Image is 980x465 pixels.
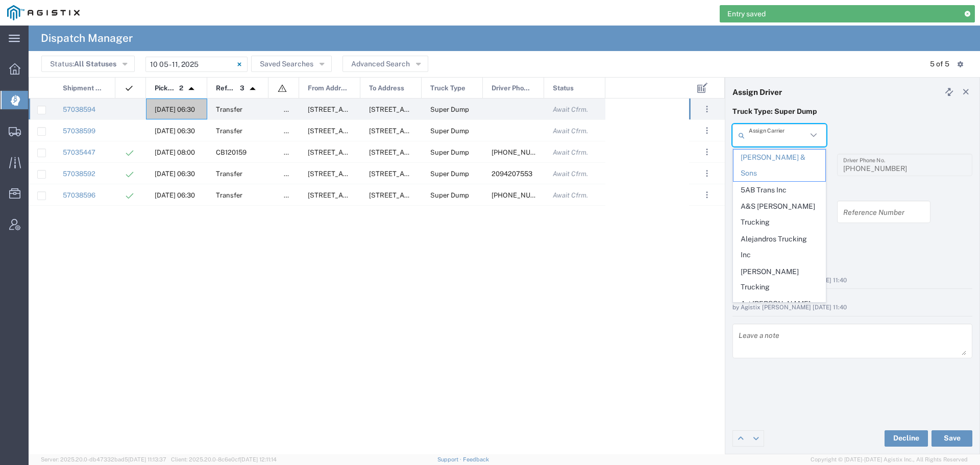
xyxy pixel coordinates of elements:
span: Transfer [216,170,242,178]
div: by Agistix [PERSON_NAME] [DATE] 11:40 [732,303,972,312]
span: Status [553,78,574,99]
img: logo [7,5,80,20]
h4: Assign Driver [732,87,782,96]
span: Reference [216,78,236,99]
h4: Dispatch Manager [41,26,133,51]
h4: Notes [732,248,972,257]
span: Await Cfrm. [553,127,588,135]
span: 26292 E River Rd, Escalon, California, 95320, United States [308,149,409,156]
span: Super Dump [430,127,469,135]
span: CB120159 [216,149,247,156]
span: [DATE] 12:11:14 [240,456,277,462]
a: 57035447 [63,149,95,156]
span: . . . [706,189,708,201]
span: [PERSON_NAME] & Sons [733,150,825,181]
span: 4588 Hope Ln, Salida, California, 95368, United States [308,106,409,113]
span: 209-610-6061 [492,191,552,199]
span: 4588 Hope Ln, Salida, California, 95368, United States [308,127,409,135]
button: ... [700,166,714,181]
span: 5AB Trans Inc [733,182,825,198]
div: by Agistix [PERSON_NAME] [DATE] 11:40 [732,276,972,285]
span: 10/07/2025, 06:30 [155,170,195,178]
span: Super Dump [430,170,469,178]
span: Art [PERSON_NAME] Inc [733,296,825,328]
a: Edit previous row [733,431,748,446]
button: Save [932,430,972,447]
a: Support [437,456,463,462]
button: ... [700,124,714,138]
span: Driver Phone No. [492,78,533,99]
span: 10/07/2025, 06:30 [155,127,195,135]
span: 10/07/2025, 06:30 [155,191,195,199]
span: Server: 2025.20.0-db47332bad5 [41,456,166,462]
a: 57038599 [63,127,95,135]
button: ... [700,145,714,159]
span: . . . [706,103,708,115]
span: 10/06/2025, 08:00 [155,149,195,156]
span: From Address [308,78,349,99]
a: 57038596 [63,191,95,199]
span: 209-923-3295 [492,149,552,156]
span: Await Cfrm. [553,191,588,199]
span: false [284,191,299,199]
button: Status:All Statuses [41,56,135,72]
span: false [284,127,299,135]
img: icon [124,83,134,93]
span: Transfer [216,127,242,135]
span: false [284,106,299,113]
div: 5 of 5 [930,59,949,69]
span: 4330 E. Winery Rd, Acampo, California, 95220, United States [369,106,471,113]
img: arrow-dropup.svg [183,81,200,97]
span: Alejandros Trucking Inc [733,231,825,263]
button: Advanced Search [342,56,428,72]
span: Transfer [216,191,242,199]
button: ... [700,102,714,116]
button: ... [700,188,714,202]
span: Super Dump [430,191,469,199]
a: Feedback [463,456,489,462]
span: 4588 Hope Ln, Salida, California, 95368, United States [308,191,409,199]
p: Truck Type: Super Dump [732,106,972,117]
span: false [284,170,299,178]
img: icon [277,83,287,93]
span: A&S [PERSON_NAME] Trucking [733,199,825,230]
span: Await Cfrm. [553,149,588,156]
span: Copyright © [DATE]-[DATE] Agistix Inc., All Rights Reserved [811,455,968,464]
span: To Address [369,78,404,99]
span: Pickup Date and Time [155,78,176,99]
span: Super Dump [430,106,469,113]
div: Business No Loading Dock [732,292,972,303]
a: 57038592 [63,170,95,178]
span: Await Cfrm. [553,106,588,113]
span: 10/07/2025, 06:30 [155,106,195,113]
span: [PERSON_NAME] Trucking [733,264,825,296]
button: Decline [885,430,928,447]
span: Truck Type [430,78,465,99]
a: Edit next row [748,431,764,446]
span: false [284,149,299,156]
span: 4330 E. Winery Rd, Acampo, California, 95220, United States [369,191,471,199]
span: Await Cfrm. [553,170,588,178]
span: 4588 Hope Ln, Salida, California, 95368, United States [308,170,409,178]
span: 2 [179,78,183,99]
img: arrow-dropup.svg [244,81,261,97]
span: . . . [706,125,708,137]
span: All Statuses [74,60,116,68]
span: Client: 2025.20.0-8c6e0cf [171,456,277,462]
span: Entry saved [727,9,766,19]
h4: References [732,183,972,192]
span: [DATE] 11:13:37 [128,456,166,462]
span: Super Dump [430,149,469,156]
span: 4040 West Ln, Stockton, California, 95204, United States [369,149,471,156]
span: Transfer [216,106,242,113]
span: . . . [706,167,708,180]
button: Saved Searches [251,56,332,72]
span: 3 [240,78,244,99]
span: 4330 E. Winery Rd, Acampo, California, 95220, United States [369,127,471,135]
span: . . . [706,146,708,158]
a: 57038594 [63,106,95,113]
span: 4330 E. Winery Rd, Acampo, California, 95220, United States [369,170,471,178]
span: 2094207553 [492,170,532,178]
div: Business No Loading Dock [732,265,972,276]
span: Shipment No. [63,78,104,99]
